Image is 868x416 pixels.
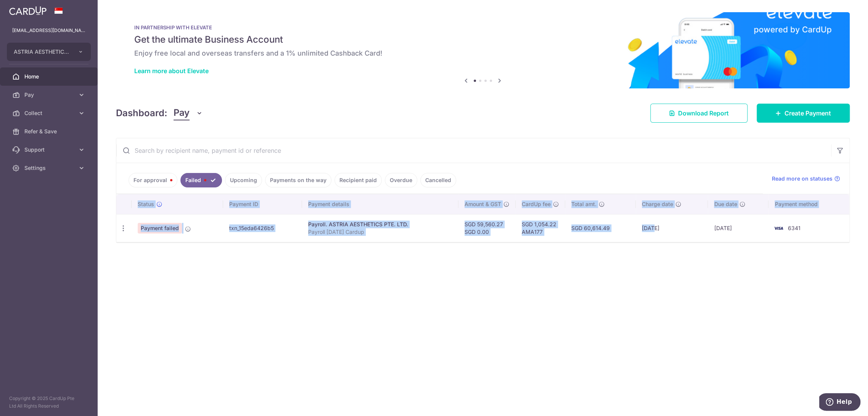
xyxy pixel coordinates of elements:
h5: Get the ultimate Business Account [134,34,831,46]
span: Collect [24,109,75,117]
a: Learn more about Elevate [134,67,209,75]
button: ASTRIA AESTHETICS PTE. LTD. [7,43,91,61]
div: Payroll. ASTRIA AESTHETICS PTE. LTD. [308,221,452,228]
a: Create Payment [757,104,850,123]
a: Upcoming [225,173,262,187]
span: Create Payment [784,109,831,118]
input: Search by recipient name, payment id or reference [116,138,831,163]
td: txn_15eda6426b5 [223,214,302,242]
td: SGD 59,560.27 SGD 0.00 [458,214,516,242]
span: Payment failed [138,223,182,234]
span: Charge date [642,200,673,208]
span: CardUp fee [522,200,551,208]
a: Read more on statuses [772,175,840,182]
span: Support [24,146,75,154]
td: SGD 1,054.22 AMA177 [516,214,565,242]
span: Pay [174,106,190,120]
h6: Enjoy free local and overseas transfers and a 1% unlimited Cashback Card! [134,49,831,58]
span: Pay [24,91,75,99]
img: CardUp [9,6,47,15]
a: Cancelled [420,173,456,187]
span: Refer & Save [24,128,75,135]
th: Payment ID [223,194,302,214]
button: Pay [174,106,203,120]
p: [EMAIL_ADDRESS][DOMAIN_NAME] [12,27,85,34]
td: SGD 60,614.49 [565,214,636,242]
p: Payroll [DATE] Cardup [308,228,452,236]
span: ASTRIA AESTHETICS PTE. LTD. [14,48,70,56]
span: Settings [24,164,75,172]
p: IN PARTNERSHIP WITH ELEVATE [134,24,831,30]
a: Failed [180,173,222,187]
span: Help [17,5,33,12]
a: Download Report [650,104,747,123]
span: Status [138,200,154,208]
a: Overdue [385,173,417,187]
span: Download Report [678,109,729,118]
span: Read more on statuses [772,175,833,182]
img: Renovation banner [116,12,850,88]
th: Payment details [302,194,458,214]
span: Due date [714,200,737,208]
iframe: Opens a widget where you can find more information [819,393,860,412]
a: Recipient paid [334,173,382,187]
td: [DATE] [708,214,768,242]
th: Payment method [768,194,849,214]
span: Amount & GST [465,200,501,208]
span: Total amt. [571,200,596,208]
td: [DATE] [636,214,708,242]
span: Home [24,73,75,80]
span: 6341 [788,225,800,231]
img: Bank Card [771,224,786,233]
a: For approval [129,173,177,187]
a: Payments on the way [265,173,331,187]
h4: Dashboard: [116,106,167,120]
